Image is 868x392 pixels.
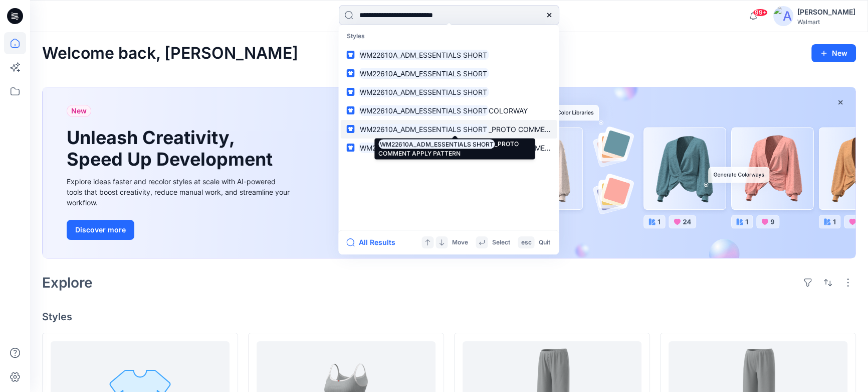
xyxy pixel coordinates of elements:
mark: WM22610A_ADM_ESSENTIALS SHORT [358,123,489,135]
h4: Styles [42,311,856,323]
a: WM22610A_ADM_ESSENTIALS SHORT_PROTO COMMENT APPLY PATTERN [340,139,557,157]
span: _PROTO COMMENT APPLY PATTERN [489,144,612,152]
p: Quit [538,237,550,248]
h2: Explore [42,275,93,291]
h1: Unleash Creativity, Speed Up Development [67,127,277,170]
div: Walmart [797,18,855,26]
a: WM22610A_ADM_ESSENTIALS SHORT [340,83,557,101]
img: avatar [773,6,793,26]
div: Explore ideas faster and recolor styles at scale with AI-powered tools that boost creativity, red... [67,176,292,208]
mark: WM22610A_ADM_ESSENTIALS SHORT [358,49,489,61]
mark: WM22610A_ADM_ESSENTIALS SHORT [358,142,489,154]
p: Styles [340,27,557,46]
div: [PERSON_NAME] [797,6,855,18]
mark: WM22610A_ADM_ESSENTIALS SHORT [358,68,489,79]
button: All Results [346,236,401,248]
a: WM22610A_ADM_ESSENTIALS SHORTCOLORWAY [340,101,557,120]
a: Discover more [67,220,292,240]
span: COLORWAY [489,106,528,115]
span: _PROTO COMMENT APPLY PATTERN [489,125,612,134]
p: Move [452,237,468,248]
a: WM22610A_ADM_ESSENTIALS SHORT [340,64,557,83]
a: WM22610A_ADM_ESSENTIALS SHORT [340,46,557,64]
mark: WM22610A_ADM_ESSENTIALS SHORT [358,105,489,116]
span: 99+ [753,9,768,17]
p: esc [521,237,531,248]
span: New [71,105,87,117]
mark: WM22610A_ADM_ESSENTIALS SHORT [358,86,489,98]
a: WM22610A_ADM_ESSENTIALS SHORT_PROTO COMMENT APPLY PATTERN [340,120,557,139]
h2: Welcome back, [PERSON_NAME] [42,44,298,63]
p: Select [492,237,510,248]
button: Discover more [67,220,134,240]
button: New [811,44,856,62]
